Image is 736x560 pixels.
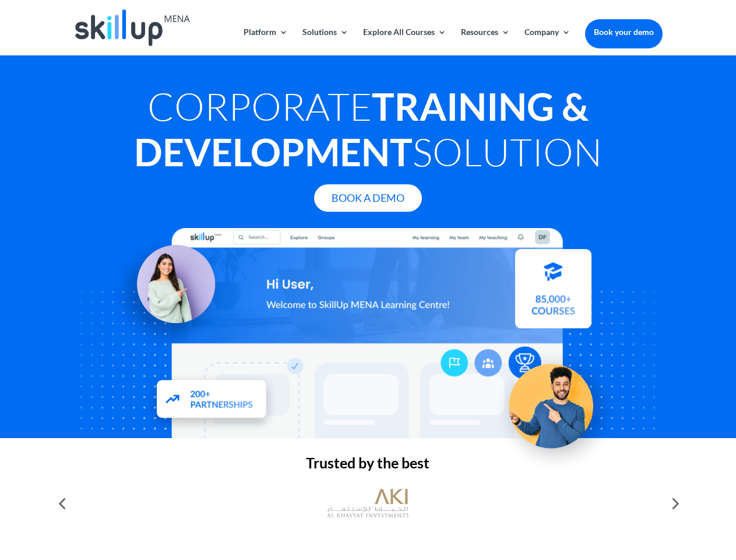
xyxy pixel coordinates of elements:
[542,434,736,560] iframe: Chat Widget
[327,483,409,524] img: al khayyat investments logo
[492,340,621,470] img: Upskill your workforce - SkillUp
[75,9,189,46] img: Skillup Mena
[73,456,662,476] h2: Trusted by the best
[109,230,227,348] img: Learning Management Solution - SkillUp
[524,28,571,55] a: Company
[363,28,446,55] a: Explore All Courses
[134,83,589,174] strong: Training & Development
[461,28,510,55] a: Resources
[314,184,422,212] a: Book A Demo
[145,371,280,435] img: Partners - SkillUp Mena
[515,254,591,334] img: Courses library - SkillUp MENA
[73,83,662,180] h1: Corporate Solution
[585,19,663,45] a: Book your demo
[244,28,288,55] a: Platform
[302,28,348,55] a: Solutions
